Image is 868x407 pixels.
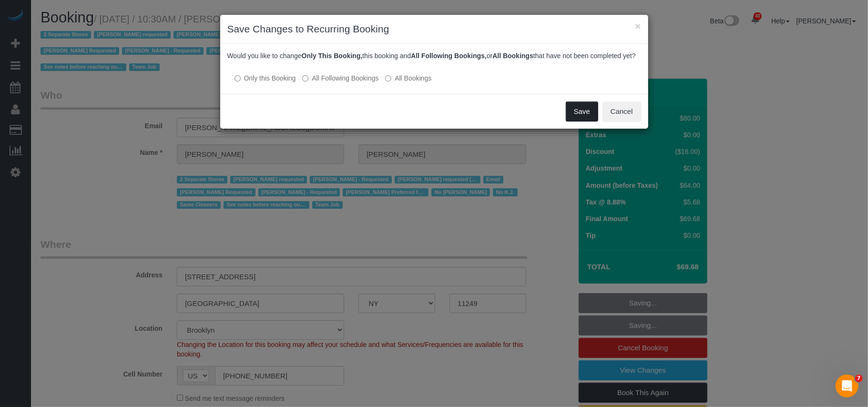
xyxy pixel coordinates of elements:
b: All Bookings [492,52,533,60]
input: Only this Booking [235,75,241,81]
b: Only This Booking, [302,52,363,60]
label: All other bookings in the series will remain the same. [235,73,296,83]
b: All Following Bookings, [411,52,487,60]
h3: Save Changes to Recurring Booking [227,22,641,36]
button: Cancel [602,102,641,122]
input: All Following Bookings [302,75,308,81]
button: Save [566,102,598,122]
button: × [635,21,641,31]
input: All Bookings [385,75,391,81]
iframe: Intercom live chat [836,375,858,397]
label: All bookings that have not been completed yet will be changed. [385,73,431,83]
p: Would you like to change this booking and or that have not been completed yet? [227,51,641,61]
span: 7 [855,375,863,382]
label: This and all the bookings after it will be changed. [302,73,378,83]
